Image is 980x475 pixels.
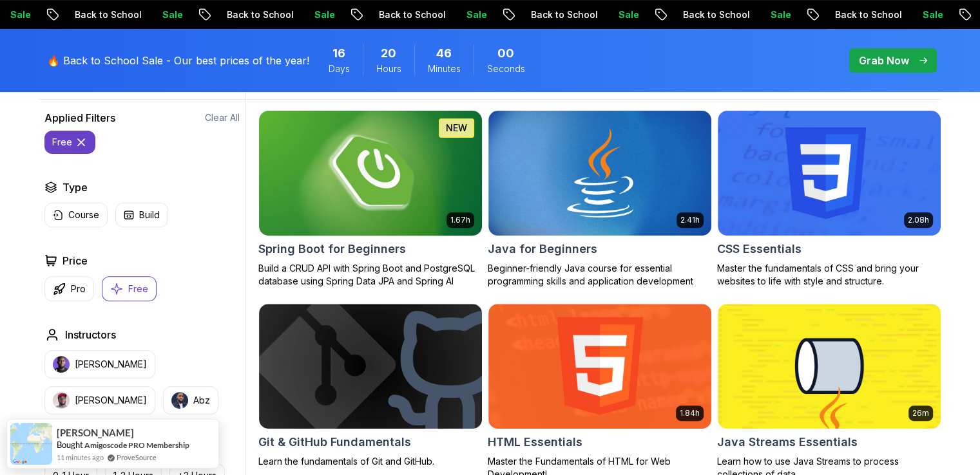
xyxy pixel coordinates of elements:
img: instructor img [53,392,70,409]
span: 11 minutes ago [57,452,104,463]
button: instructor imgAbz [163,386,218,414]
p: Build [139,209,160,221]
button: instructor img[PERSON_NAME] [44,350,155,378]
p: Sale [600,8,641,21]
span: Bought [57,440,83,450]
button: instructor img[PERSON_NAME] [44,386,155,414]
p: Grab Now [859,53,909,68]
img: instructor img [171,392,188,409]
a: Spring Boot for Beginners card1.67hNEWSpring Boot for BeginnersBuild a CRUD API with Spring Boot ... [258,110,483,288]
img: Java for Beginners card [488,111,711,236]
span: [PERSON_NAME] [57,427,134,438]
p: Back to School [816,8,904,21]
img: HTML Essentials card [488,304,711,429]
p: 1.67h [450,215,470,225]
p: 1.84h [680,408,700,418]
span: 20 Hours [381,44,396,62]
a: CSS Essentials card2.08hCSS EssentialsMaster the fundamentals of CSS and bring your websites to l... [717,110,941,288]
p: Sale [296,8,337,21]
h2: Type [62,180,88,195]
a: Git & GitHub Fundamentals cardGit & GitHub FundamentalsLearn the fundamentals of Git and GitHub. [258,303,483,468]
p: Build a CRUD API with Spring Boot and PostgreSQL database using Spring Data JPA and Spring AI [258,262,483,288]
img: Spring Boot for Beginners card [253,107,487,238]
h2: Instructors [65,327,116,342]
p: Beginner-friendly Java course for essential programming skills and application development [488,262,712,288]
span: 16 Days [332,44,345,62]
p: [PERSON_NAME] [75,394,147,407]
p: free [52,136,72,149]
span: Days [329,62,350,75]
p: 2.08h [908,215,929,225]
span: 46 Minutes [436,44,452,62]
h2: Spring Boot for Beginners [258,240,406,258]
a: ProveSource [117,452,157,463]
button: Course [44,203,108,227]
a: Java for Beginners card2.41hJava for BeginnersBeginner-friendly Java course for essential program... [488,110,712,288]
img: Java Streams Essentials card [718,304,941,429]
p: Sale [904,8,945,21]
p: Back to School [360,8,448,21]
button: free [44,131,95,154]
p: Back to School [56,8,144,21]
h2: Git & GitHub Fundamentals [258,433,411,451]
a: Amigoscode PRO Membership [84,440,189,450]
p: Learn the fundamentals of Git and GitHub. [258,455,483,468]
p: Back to School [512,8,600,21]
p: Free [128,283,148,295]
p: Abz [193,394,210,407]
p: Sale [144,8,185,21]
img: instructor img [53,356,70,373]
span: Seconds [487,62,525,75]
h2: CSS Essentials [717,240,802,258]
p: Back to School [664,8,752,21]
p: NEW [446,122,467,135]
p: 26m [912,408,929,418]
span: Minutes [428,62,461,75]
p: Pro [71,283,86,295]
span: Hours [376,62,401,75]
button: Build [115,203,168,227]
h2: Applied Filters [44,110,115,126]
span: 0 Seconds [497,44,514,62]
img: CSS Essentials card [718,111,941,236]
p: 🔥 Back to School Sale - Our best prices of the year! [47,53,309,68]
button: Free [102,276,157,301]
img: Git & GitHub Fundamentals card [259,304,482,429]
p: Sale [448,8,489,21]
p: [PERSON_NAME] [75,358,147,371]
img: provesource social proof notification image [10,423,52,465]
button: Clear All [205,111,240,124]
button: Pro [44,276,94,301]
p: Course [68,209,99,221]
h2: HTML Essentials [488,433,582,451]
h2: Price [62,253,88,268]
p: Master the fundamentals of CSS and bring your websites to life with style and structure. [717,262,941,288]
p: Sale [752,8,793,21]
h2: Java for Beginners [488,240,597,258]
p: Back to School [208,8,296,21]
h2: Java Streams Essentials [717,433,858,451]
p: 2.41h [680,215,700,225]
